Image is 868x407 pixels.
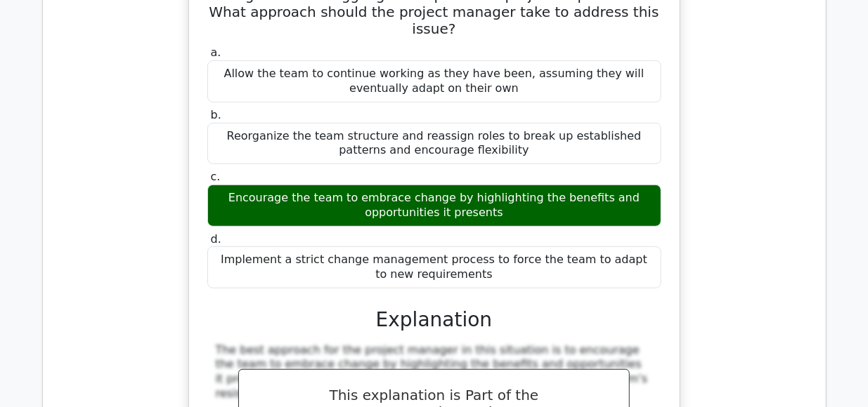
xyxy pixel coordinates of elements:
[207,185,661,227] div: Encourage the team to embrace change by highlighting the benefits and opportunities it presents
[216,308,653,332] h3: Explanation
[207,123,661,165] div: Reorganize the team structure and reassign roles to break up established patterns and encourage f...
[211,232,221,246] span: d.
[207,60,661,102] div: Allow the team to continue working as they have been, assuming they will eventually adapt on thei...
[211,46,221,59] span: a.
[207,246,661,288] div: Implement a strict change management process to force the team to adapt to new requirements
[211,170,221,183] span: c.
[211,108,221,121] span: b.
